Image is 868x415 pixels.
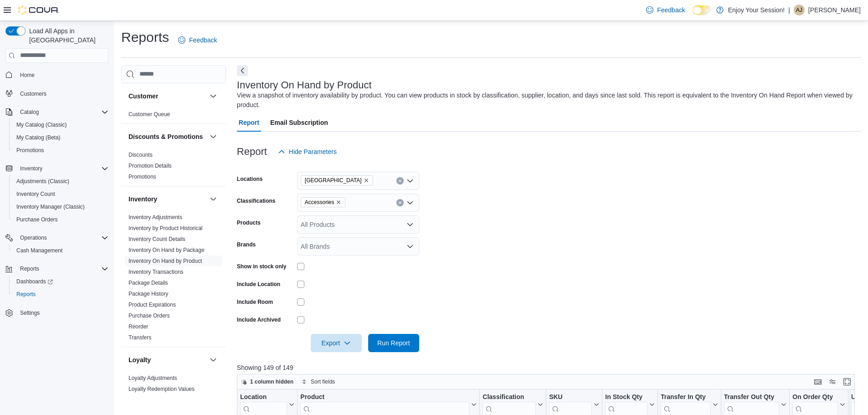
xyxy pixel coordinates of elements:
a: Loyalty Redemption Values [128,386,195,392]
span: Settings [20,309,40,317]
button: Cash Management [9,244,112,257]
a: Customer Queue [128,111,170,118]
span: Customers [16,88,108,99]
a: Customers [16,88,50,99]
button: Customer [208,91,219,102]
a: Feedback [642,1,688,19]
a: Promotions [128,174,156,180]
a: Cash Management [13,245,66,256]
button: Reports [9,288,112,301]
nav: Complex example [5,65,108,343]
a: Purchase Orders [13,214,62,225]
a: Package Details [128,280,168,286]
span: Run Report [377,338,410,348]
button: Hide Parameters [274,143,340,161]
button: Purchase Orders [9,213,112,226]
span: Catalog [20,108,39,116]
span: Load All Apps in [GEOGRAPHIC_DATA] [26,26,108,45]
button: Catalog [16,107,42,118]
button: Settings [2,306,112,319]
span: Reports [20,265,39,272]
label: Include Room [237,298,273,306]
div: Customer [121,109,226,123]
div: View a snapshot of inventory availability by product. You can view products in stock by classific... [237,91,857,110]
label: Brands [237,241,256,248]
label: Locations [237,175,263,183]
a: Package History [128,291,168,297]
div: Classification [483,393,536,401]
span: Inventory Count Details [128,236,185,243]
button: Loyalty [128,355,206,364]
span: Dashboards [13,276,108,287]
span: Home [16,69,108,81]
a: Inventory by Product Historical [128,225,203,231]
a: Dashboards [9,275,112,288]
span: Reports [16,291,36,298]
label: Include Location [237,281,280,288]
div: Loyalty [121,373,226,398]
button: Remove Accessories from selection in this group [336,200,341,205]
span: Feedback [657,5,685,15]
h3: Loyalty [128,355,151,364]
span: Inventory Count [16,190,55,198]
span: Reports [13,289,108,300]
span: Hide Parameters [289,147,337,156]
span: Sort fields [311,378,335,385]
a: Promotions [13,145,48,156]
a: Reports [13,289,39,300]
a: Dashboards [13,276,56,287]
span: Purchase Orders [16,216,58,223]
button: Run Report [368,334,419,352]
button: Open list of options [406,199,414,206]
span: Report [239,113,259,132]
button: Open list of options [406,177,414,184]
span: Inventory Adjustments [128,214,182,221]
p: Enjoy Your Session! [728,5,785,15]
a: Purchase Orders [128,313,170,319]
button: Remove Port Colborne from selection in this group [364,178,369,183]
div: On Order Qty [792,393,838,401]
span: Accessories [301,197,346,207]
span: Inventory On Hand by Package [128,246,205,254]
span: My Catalog (Beta) [16,134,61,141]
a: Promotion Details [128,163,172,169]
span: Inventory Transactions [128,268,184,276]
button: Inventory [2,162,112,175]
span: Feedback [189,36,217,45]
div: Transfer Out Qty [724,393,779,401]
a: Loyalty Adjustments [128,375,177,381]
span: Dashboards [16,278,53,285]
span: My Catalog (Classic) [16,121,67,128]
span: Customer Queue [128,111,170,118]
div: Transfer In Qty [661,393,711,401]
button: Reports [16,263,43,274]
button: Home [2,68,112,82]
span: Email Subscription [270,113,328,132]
span: Inventory Count [13,189,108,200]
label: Include Archived [237,316,281,323]
a: Feedback [175,31,221,49]
h3: Inventory [128,195,157,204]
button: Next [237,65,248,76]
span: Product Expirations [128,301,176,308]
button: Export [311,334,362,352]
a: Inventory On Hand by Product [128,258,202,264]
button: Enter fullscreen [842,376,853,387]
button: Inventory [16,163,46,174]
img: Cova [18,5,59,15]
p: Showing 149 of 149 [237,363,861,372]
span: Operations [16,232,108,243]
span: Reports [16,263,108,274]
span: Purchase Orders [13,214,108,225]
h3: Inventory On Hand by Product [237,80,372,91]
button: Customer [128,92,206,101]
a: Home [16,70,38,81]
span: Adjustments (Classic) [13,176,108,187]
label: Products [237,219,261,226]
a: Inventory Manager (Classic) [13,201,88,212]
span: My Catalog (Beta) [13,132,108,143]
span: Inventory On Hand by Product [128,257,202,265]
input: Dark Mode [693,5,712,15]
